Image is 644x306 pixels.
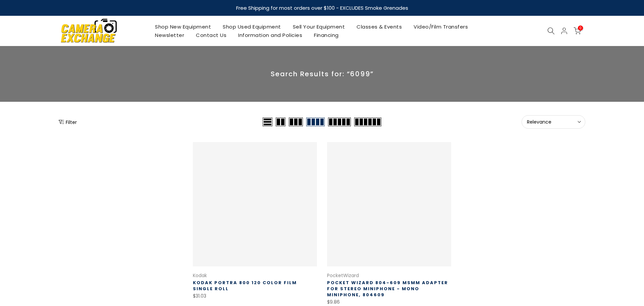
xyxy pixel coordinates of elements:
[149,23,217,31] a: Shop New Equipment
[308,31,345,39] a: Financing
[327,272,359,279] a: PocketWizard
[351,23,408,31] a: Classes & Events
[59,70,585,78] p: Search Results for: “6099”
[217,23,287,31] a: Shop Used Equipment
[574,27,581,35] a: 0
[232,31,308,39] a: Information and Policies
[287,23,351,31] a: Sell Your Equipment
[149,31,190,39] a: Newsletter
[236,4,408,11] strong: Free Shipping for most orders over $100 - EXCLUDES Smoke Grenades
[193,279,297,292] a: Kodak Portra 800 120 Color Film Single Roll
[408,23,474,31] a: Video/Film Transfers
[193,292,317,300] div: $31.03
[193,272,207,279] a: Kodak
[578,26,583,31] span: 0
[522,115,585,129] button: Relevance
[327,279,448,298] a: Pocket Wizard 804-609 MSMM Adapter for Stereo Miniphone - Mono Miniphone, 804609
[527,119,580,125] span: Relevance
[190,31,232,39] a: Contact Us
[59,119,77,125] button: Show filters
